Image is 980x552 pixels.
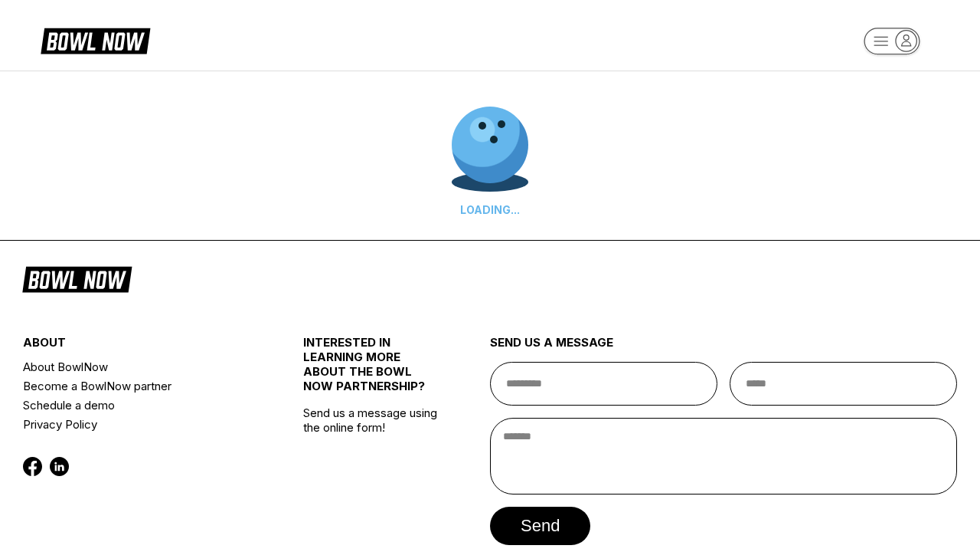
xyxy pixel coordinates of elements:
[23,396,256,415] a: Schedule a demo
[23,357,256,376] a: About BowlNow
[490,507,590,545] button: send
[490,335,957,362] div: send us a message
[23,376,256,396] a: Become a BowlNow partner
[452,203,528,216] div: LOADING...
[303,335,443,406] div: INTERESTED IN LEARNING MORE ABOUT THE BOWL NOW PARTNERSHIP?
[23,335,256,357] div: about
[23,415,256,434] a: Privacy Policy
